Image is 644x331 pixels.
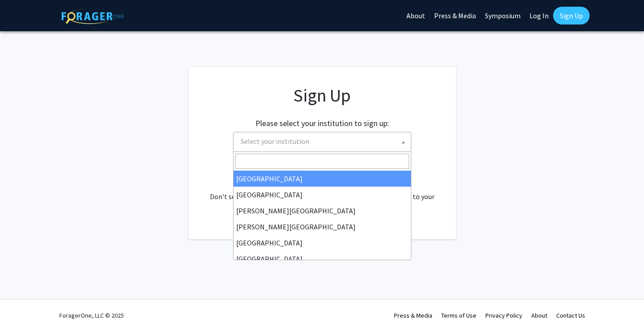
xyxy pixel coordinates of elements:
[234,235,411,251] li: [GEOGRAPHIC_DATA]
[59,300,124,331] div: ForagerOne, LLC © 2025
[206,170,438,212] div: Already have an account? . Don't see your institution? about bringing ForagerOne to your institut...
[485,311,522,319] a: Privacy Policy
[206,85,438,106] h1: Sign Up
[234,219,411,235] li: [PERSON_NAME][GEOGRAPHIC_DATA]
[235,154,409,169] input: Search
[556,311,585,319] a: Contact Us
[237,132,411,151] span: Select your institution
[234,203,411,219] li: [PERSON_NAME][GEOGRAPHIC_DATA]
[553,7,590,25] a: Sign Up
[241,137,309,146] span: Select your institution
[233,132,411,152] span: Select your institution
[441,311,476,319] a: Terms of Use
[234,251,411,267] li: [GEOGRAPHIC_DATA]
[394,311,432,319] a: Press & Media
[531,311,547,319] a: About
[234,171,411,187] li: [GEOGRAPHIC_DATA]
[234,187,411,203] li: [GEOGRAPHIC_DATA]
[255,119,389,128] h2: Please select your institution to sign up:
[62,8,124,24] img: ForagerOne Logo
